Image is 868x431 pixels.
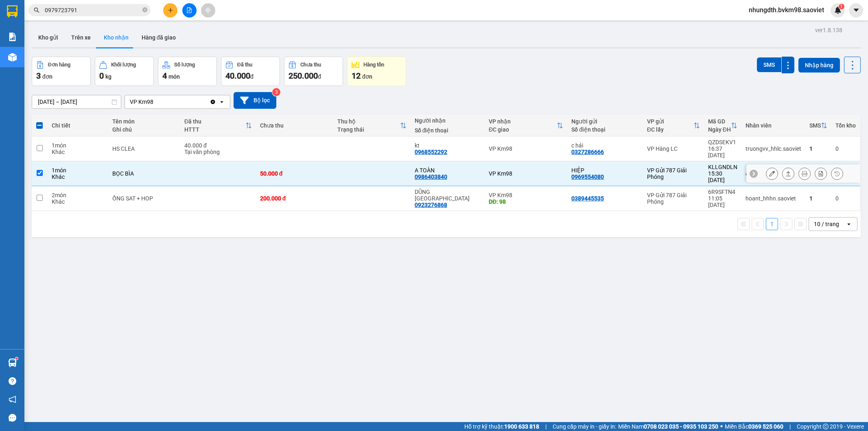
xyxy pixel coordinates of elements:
[746,195,801,202] div: hoant_hhhn.saoviet
[52,122,105,129] div: Chi tiết
[571,142,639,149] div: c hải
[182,3,197,18] button: file-add
[8,33,17,41] img: solution-icon
[9,377,16,385] span: question-circle
[32,95,121,108] input: Select a date range.
[805,115,831,136] th: Toggle SortBy
[708,164,737,170] div: KLLGNDLN
[725,422,783,431] span: Miền Bắc
[746,145,801,152] div: truongvv_hhlc.saoviet
[337,126,400,133] div: Trạng thái
[571,118,639,125] div: Người gửi
[746,170,801,177] div: anhttk_hhhn.saoviet
[809,145,827,152] div: 1
[644,423,718,430] strong: 0708 023 035 - 0935 103 250
[618,422,718,431] span: Miền Nam
[42,73,52,80] span: đơn
[415,167,481,174] div: A TOÀN
[34,7,39,13] span: search
[766,218,778,230] button: 1
[333,115,411,136] th: Toggle SortBy
[846,221,852,227] svg: open
[840,4,843,9] span: 1
[746,122,801,129] div: Nhân viên
[162,71,167,81] span: 4
[571,174,604,180] div: 0969554080
[757,57,781,72] button: SMS
[168,73,180,80] span: món
[32,28,65,47] button: Kho gửi
[260,195,329,202] div: 200.000 đ
[9,396,16,403] span: notification
[647,192,700,205] div: VP Gửi 787 Giải Phóng
[464,422,539,431] span: Hỗ trợ kỹ thuật:
[415,189,481,202] div: DŨNG NGA
[571,167,639,174] div: HIỆP
[415,127,481,134] div: Số điện thoại
[225,71,250,81] span: 40.000
[553,422,616,431] span: Cung cấp máy in - giấy in:
[815,26,842,35] div: ver 1.8.138
[782,167,794,180] div: Giao hàng
[704,115,741,136] th: Toggle SortBy
[260,170,329,177] div: 50.000 đ
[112,145,176,152] div: HS CLEA
[363,62,384,68] div: Hàng tồn
[362,73,372,80] span: đơn
[9,414,16,422] span: message
[130,98,153,106] div: VP Km98
[201,3,215,18] button: aim
[184,118,245,125] div: Đã thu
[234,92,276,109] button: Bộ lọc
[112,195,176,202] div: ỐNG SAT + HOP
[52,192,105,198] div: 2 món
[142,7,147,12] span: close-circle
[571,195,604,202] div: 0389445535
[748,423,783,430] strong: 0369 525 060
[7,5,17,18] img: logo-vxr
[250,73,254,80] span: đ
[708,118,731,125] div: Mã GD
[163,3,177,18] button: plus
[221,57,280,86] button: Đã thu40.000đ
[823,424,829,429] span: copyright
[36,71,41,81] span: 3
[337,118,400,125] div: Thu hộ
[853,7,860,14] span: caret-down
[52,174,105,180] div: Khác
[545,422,547,431] span: |
[708,139,737,145] div: QZDSEKV1
[272,88,280,96] sup: 3
[45,6,141,15] input: Tìm tên, số ĐT hoặc mã đơn
[415,149,447,155] div: 0968552292
[643,115,704,136] th: Toggle SortBy
[112,126,176,133] div: Ghi chú
[300,62,321,68] div: Chưa thu
[284,57,343,86] button: Chưa thu250.000đ
[112,170,176,177] div: BỌC BÌA
[52,149,105,155] div: Khác
[219,99,225,105] svg: open
[789,422,791,431] span: |
[647,167,700,180] div: VP Gửi 787 Giải Phóng
[798,58,840,73] button: Nhập hàng
[8,358,17,367] img: warehouse-icon
[742,5,831,15] span: nhungdth.bvkm98.saoviet
[180,115,256,136] th: Toggle SortBy
[835,122,856,129] div: Tồn kho
[48,62,70,68] div: Đơn hàng
[237,62,252,68] div: Đã thu
[105,73,112,80] span: kg
[835,145,856,152] div: 0
[849,3,863,18] button: caret-down
[489,198,563,205] div: DĐ: 98
[184,149,252,155] div: Tại văn phòng
[52,198,105,205] div: Khác
[485,115,567,136] th: Toggle SortBy
[647,126,693,133] div: ĐC lấy
[415,202,447,208] div: 0923276868
[186,7,192,13] span: file-add
[318,73,321,80] span: đ
[289,71,318,81] span: 250.000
